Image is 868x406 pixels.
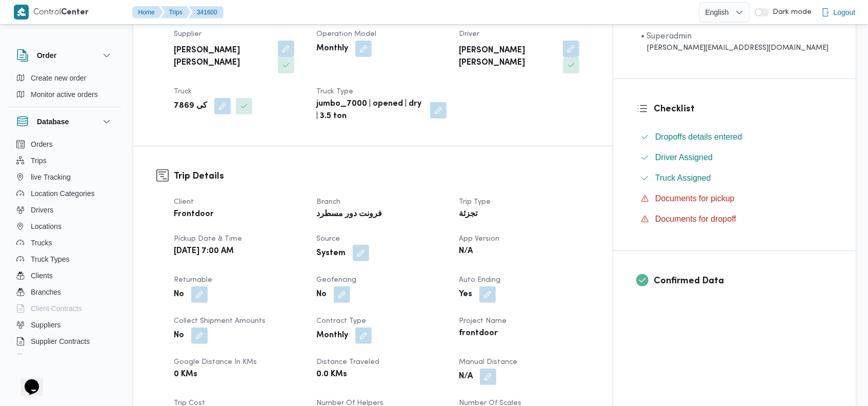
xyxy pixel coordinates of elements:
span: Truck Types [31,253,69,265]
button: Suppliers [12,317,117,333]
span: Project Name [459,318,507,324]
span: Truck [174,88,192,95]
button: Locations [12,218,117,235]
button: Create new order [12,70,117,86]
span: Truck Type [316,88,353,95]
b: System [316,247,346,260]
b: كى 7869 [174,100,207,112]
b: No [174,288,184,301]
span: Operation Model [316,31,376,37]
span: Trucks [31,237,52,249]
button: Monitor active orders [12,86,117,103]
span: Trips [31,154,47,167]
span: Truck Assigned [655,172,711,184]
span: Documents for pickup [655,194,735,203]
button: Trips [12,152,117,169]
button: Logout [817,2,860,23]
span: Create new order [31,72,86,84]
span: Pickup date & time [174,236,242,242]
div: • Superadmin [641,30,829,43]
span: Google distance in KMs [174,359,257,365]
span: Trip Type [459,199,491,205]
span: Auto Ending [459,277,500,283]
span: Truck Assigned [655,173,711,182]
b: [DATE] 7:00 AM [174,245,234,258]
button: live Tracking [12,169,117,185]
button: 341600 [189,6,224,18]
b: فرونت دور مسطرد [316,208,382,221]
button: Clients [12,267,117,284]
div: Database [8,136,121,358]
span: Driver [459,31,479,37]
span: Supplier Contracts [31,335,90,347]
button: Trucks [12,235,117,251]
span: Drivers [31,204,53,216]
span: Client [174,199,194,205]
b: frontdoor [459,327,498,340]
span: Dropoffs details entered [655,132,742,141]
button: Drivers [12,202,117,218]
button: Order [16,49,113,62]
span: Client Contracts [31,302,82,315]
span: Branches [31,286,61,298]
span: Driver Assigned [655,153,713,162]
span: Branch [316,199,340,205]
span: Dropoffs details entered [655,131,742,143]
h3: Trip Details [174,169,590,183]
button: Database [16,115,113,128]
span: Manual Distance [459,359,517,365]
span: Location Categories [31,187,95,200]
span: Returnable [174,277,212,283]
iframe: chat widget [10,365,43,396]
span: live Tracking [31,171,71,183]
button: Documents for dropoff [637,211,833,227]
img: X8yXhbKr1z7QwAAAABJRU5ErkJggg== [14,5,29,20]
span: Documents for pickup [655,192,735,205]
span: Monitor active orders [31,88,98,101]
b: تجزئة [459,208,477,221]
span: Dark mode [769,8,812,16]
button: Truck Types [12,251,117,267]
span: Orders [31,138,53,150]
span: Contract Type [316,318,366,324]
b: [PERSON_NAME] [PERSON_NAME] [174,45,271,69]
b: Frontdoor [174,208,214,221]
button: Dropoffs details entered [637,129,833,145]
button: Documents for pickup [637,190,833,207]
span: Geofencing [316,277,356,283]
button: Branches [12,284,117,300]
b: No [174,330,184,342]
span: Logout [834,6,856,18]
button: Truck Assigned [637,170,833,186]
button: Supplier Contracts [12,333,117,350]
span: Documents for dropoff [655,213,736,225]
span: Source [316,236,340,242]
span: Locations [31,220,62,233]
button: Home [132,6,163,18]
span: Supplier [174,31,201,37]
div: Order [8,70,121,107]
span: Collect Shipment Amounts [174,318,266,324]
span: Distance Traveled [316,359,379,365]
b: Monthly [316,43,348,55]
button: Trips [161,6,191,18]
span: • Superadmin mohamed.nabil@illa.com.eg [641,30,829,53]
b: 0 KMs [174,369,197,381]
span: Clients [31,269,53,282]
span: App Version [459,236,499,242]
b: No [316,288,327,301]
button: Driver Assigned [637,149,833,166]
span: Devices [31,352,56,364]
b: Yes [459,288,472,301]
button: Devices [12,350,117,366]
b: Center [62,9,89,16]
h3: Order [37,49,56,62]
span: Suppliers [31,319,60,331]
h3: Checklist [654,102,833,116]
h3: Database [37,115,69,128]
button: Orders [12,136,117,152]
b: jumbo_7000 | opened | dry | 3.5 ton [316,98,423,123]
button: Location Categories [12,185,117,202]
span: Driver Assigned [655,151,713,164]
